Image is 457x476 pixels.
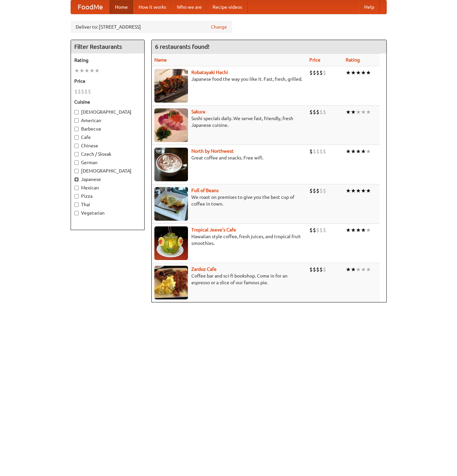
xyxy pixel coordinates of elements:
p: Coffee bar and sci-fi bookshop. Come in for an espresso or a slice of our famous pie. [154,272,304,286]
input: American [74,118,79,123]
li: ★ [366,108,371,116]
label: [DEMOGRAPHIC_DATA] [74,109,141,115]
label: Pizza [74,193,141,199]
p: We roast on premises to give you the best cup of coffee in town. [154,194,304,207]
a: How it works [133,0,172,14]
li: ★ [356,148,361,155]
li: $ [316,226,319,234]
label: Vegetarian [74,210,141,216]
input: German [74,160,79,165]
input: Pizza [74,194,79,198]
input: [DEMOGRAPHIC_DATA] [74,110,79,114]
li: $ [313,187,316,194]
li: ★ [74,67,79,74]
li: ★ [346,69,351,76]
p: Great coffee and snacks. Free wifi. [154,154,304,161]
li: ★ [346,266,351,273]
p: Sushi specials daily. We serve fast, friendly, fresh Japanese cuisine. [154,115,304,129]
h5: Price [74,78,141,84]
li: $ [313,69,316,76]
li: $ [323,148,326,155]
li: $ [81,88,84,95]
li: ★ [366,266,371,273]
img: robatayaki.jpg [154,69,188,103]
label: Chinese [74,142,141,149]
li: $ [323,226,326,234]
h5: Rating [74,57,141,64]
li: ★ [356,266,361,273]
li: $ [309,266,313,273]
li: $ [323,69,326,76]
li: ★ [366,69,371,76]
div: Deliver to: [STREET_ADDRESS] [71,21,232,33]
a: Zardoz Cafe [191,266,217,272]
input: Cafe [74,135,79,140]
li: ★ [84,67,89,74]
li: ★ [361,69,366,76]
img: sakura.jpg [154,108,188,142]
li: $ [319,148,323,155]
li: ★ [351,108,356,116]
li: $ [74,88,78,95]
li: ★ [366,148,371,155]
img: jeeves.jpg [154,226,188,260]
input: Czech / Slovak [74,152,79,156]
a: Price [309,57,320,63]
li: $ [316,187,319,194]
label: American [74,117,141,124]
label: [DEMOGRAPHIC_DATA] [74,168,141,174]
li: ★ [94,67,100,74]
li: ★ [356,108,361,116]
li: ★ [361,187,366,194]
li: ★ [361,266,366,273]
input: Mexican [74,186,79,190]
li: ★ [351,226,356,234]
li: ★ [79,67,84,74]
li: ★ [346,108,351,116]
li: $ [309,148,313,155]
label: Cafe [74,134,141,141]
li: $ [319,69,323,76]
p: Japanese food the way you like it. Fast, fresh, grilled. [154,76,304,82]
img: beans.jpg [154,187,188,221]
li: ★ [366,226,371,234]
input: Japanese [74,177,79,182]
li: $ [319,187,323,194]
a: Sakura [191,109,205,114]
li: ★ [89,67,94,74]
p: Hawaiian style coffee, fresh juices, and tropical fruit smoothies. [154,233,304,247]
li: $ [316,108,319,116]
label: Thai [74,201,141,208]
h4: Filter Restaurants [71,40,144,53]
li: $ [313,108,316,116]
img: zardoz.jpg [154,266,188,299]
input: Barbecue [74,127,79,131]
input: Thai [74,203,79,207]
b: Full of Beans [191,188,219,193]
input: Chinese [74,144,79,148]
label: Czech / Slovak [74,151,141,157]
li: $ [323,108,326,116]
li: $ [313,226,316,234]
a: Help [359,0,380,14]
a: Rating [346,57,360,63]
li: ★ [361,148,366,155]
input: Vegetarian [74,211,79,215]
li: ★ [356,226,361,234]
b: North by Northwest [191,148,234,154]
li: ★ [366,187,371,194]
ng-pluralize: 6 restaurants found! [155,43,210,50]
li: $ [309,187,313,194]
li: $ [78,88,81,95]
li: $ [88,88,91,95]
li: ★ [361,108,366,116]
a: Tropical Jeeve's Cafe [191,227,236,232]
a: Change [211,24,227,30]
input: [DEMOGRAPHIC_DATA] [74,169,79,173]
li: $ [319,226,323,234]
li: $ [316,148,319,155]
li: $ [319,108,323,116]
